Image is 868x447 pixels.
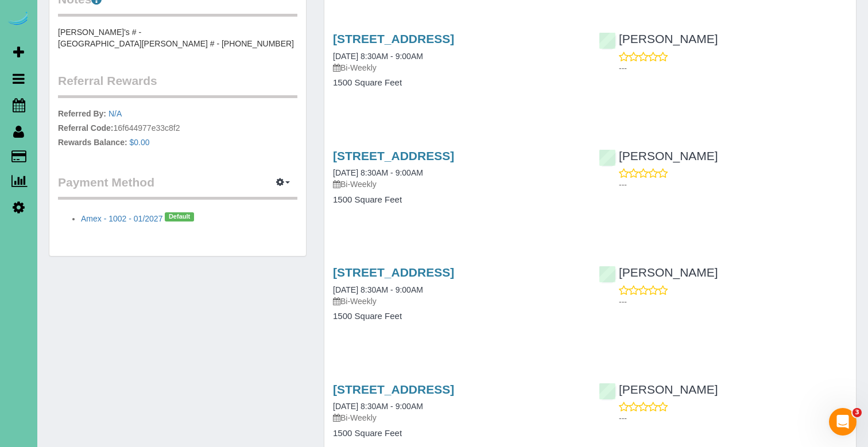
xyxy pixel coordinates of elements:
[333,178,582,190] p: Bi-Weekly
[58,137,127,148] label: Rewards Balance:
[829,408,857,436] iframe: Intercom live chat
[333,52,423,61] a: [DATE] 8:30AM - 9:00AM
[333,78,582,88] h4: 1500 Square Feet
[333,168,423,177] a: [DATE] 8:30AM - 9:00AM
[7,11,30,28] img: Automaid Logo
[108,109,122,118] a: N/A
[619,63,847,74] p: ---
[333,32,454,45] a: [STREET_ADDRESS]
[333,429,582,438] h4: 1500 Square Feet
[619,296,847,308] p: ---
[130,138,150,147] a: $0.00
[599,383,718,396] a: [PERSON_NAME]
[58,72,297,98] legend: Referral Rewards
[58,174,297,200] legend: Payment Method
[619,179,847,191] p: ---
[58,26,297,49] pre: [PERSON_NAME]'s # - [GEOGRAPHIC_DATA][PERSON_NAME] # - [PHONE_NUMBER]
[333,195,582,205] h4: 1500 Square Feet
[599,32,718,45] a: [PERSON_NAME]
[333,402,423,411] a: [DATE] 8:30AM - 9:00AM
[852,408,862,417] span: 3
[333,266,454,279] a: [STREET_ADDRESS]
[333,296,582,307] p: Bi-Weekly
[333,412,582,423] p: Bi-Weekly
[333,149,454,162] a: [STREET_ADDRESS]
[58,108,297,151] p: 16f644977e33c8f2
[333,383,454,396] a: [STREET_ADDRESS]
[333,62,582,73] p: Bi-Weekly
[599,266,718,279] a: [PERSON_NAME]
[619,413,847,424] p: ---
[165,212,193,221] span: Default
[599,149,718,162] a: [PERSON_NAME]
[58,122,113,134] label: Referral Code:
[58,108,106,119] label: Referred By:
[333,312,582,321] h4: 1500 Square Feet
[333,285,423,294] a: [DATE] 8:30AM - 9:00AM
[81,214,162,223] a: Amex - 1002 - 01/2027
